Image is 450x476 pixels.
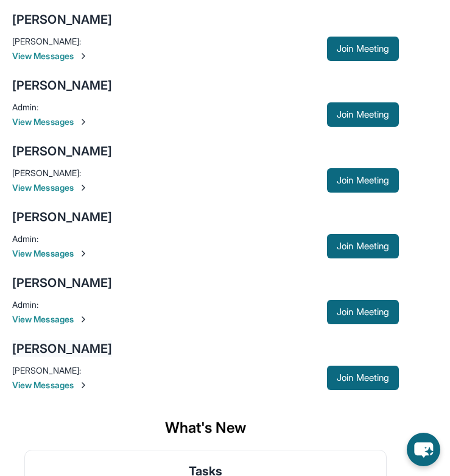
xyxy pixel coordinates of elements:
[12,406,399,450] div: What's New
[12,340,112,357] div: [PERSON_NAME]
[12,182,327,194] span: View Messages
[12,116,327,128] span: View Messages
[12,208,112,226] div: [PERSON_NAME]
[327,234,399,258] button: Join Meeting
[337,308,389,316] span: Join Meeting
[12,168,81,178] span: [PERSON_NAME] :
[327,366,399,390] button: Join Meeting
[337,177,389,184] span: Join Meeting
[337,111,389,118] span: Join Meeting
[79,183,88,193] img: Chevron-Right
[79,314,88,324] img: Chevron-Right
[79,51,88,61] img: Chevron-Right
[12,77,112,94] div: [PERSON_NAME]
[327,102,399,127] button: Join Meeting
[327,37,399,61] button: Join Meeting
[337,374,389,382] span: Join Meeting
[12,11,112,28] div: [PERSON_NAME]
[407,433,440,466] button: chat-button
[12,36,81,46] span: [PERSON_NAME] :
[12,50,327,62] span: View Messages
[12,247,327,260] span: View Messages
[12,379,327,391] span: View Messages
[12,299,38,310] span: Admin :
[12,365,81,375] span: [PERSON_NAME] :
[79,380,88,390] img: Chevron-Right
[79,249,88,258] img: Chevron-Right
[79,117,88,127] img: Chevron-Right
[337,243,389,250] span: Join Meeting
[12,143,112,160] div: [PERSON_NAME]
[12,233,38,244] span: Admin :
[337,45,389,52] span: Join Meeting
[327,168,399,193] button: Join Meeting
[12,313,327,325] span: View Messages
[12,274,112,291] div: [PERSON_NAME]
[12,102,38,112] span: Admin :
[327,300,399,324] button: Join Meeting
